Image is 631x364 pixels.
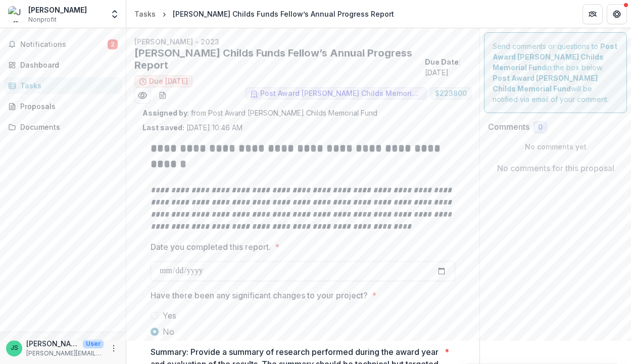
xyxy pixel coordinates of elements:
[607,4,627,24] button: Get Help
[83,339,104,348] p: User
[151,241,271,253] p: Date you completed this report.
[26,338,79,349] p: [PERSON_NAME]
[20,101,114,112] div: Proposals
[108,342,120,354] button: More
[130,7,398,21] nav: breadcrumb
[488,122,529,132] h2: Comments
[493,42,617,72] strong: Post Award [PERSON_NAME] Childs Memorial Fund
[4,119,122,135] a: Documents
[435,89,467,98] span: $ 223800
[20,60,114,70] div: Dashboard
[26,349,104,358] p: [PERSON_NAME][EMAIL_ADDRESS][DOMAIN_NAME][US_STATE]
[583,4,603,24] button: Partners
[28,5,87,15] div: [PERSON_NAME]
[134,36,471,47] p: [PERSON_NAME] - 2023
[4,57,122,73] a: Dashboard
[425,58,459,66] strong: Due Date
[8,6,24,22] img: Jeffrey Swan
[142,123,184,132] strong: Last saved:
[28,15,57,24] span: Nonprofit
[20,40,108,49] span: Notifications
[538,123,543,132] span: 0
[4,98,122,115] a: Proposals
[142,109,187,117] strong: Assigned by
[173,9,394,19] div: [PERSON_NAME] Childs Funds Fellow’s Annual Progress Report
[260,89,422,98] span: Post Award [PERSON_NAME] Childs Memorial Fund
[4,36,122,53] button: Notifications2
[134,87,151,103] button: Preview 3f5afc48-5848-4cdf-aa3d-01043df204aa.pdf
[20,80,114,91] div: Tasks
[488,141,623,152] p: No comments yet
[163,309,176,322] span: Yes
[142,122,242,133] p: [DATE] 10:46 AM
[493,74,598,93] strong: Post Award [PERSON_NAME] Childs Memorial Fund
[142,108,463,118] p: : from Post Award [PERSON_NAME] Childs Memorial Fund
[20,122,114,132] div: Documents
[149,77,188,86] span: Due [DATE]
[108,4,122,24] button: Open entity switcher
[108,39,118,49] span: 2
[484,32,627,113] div: Send comments or questions to in the box below. will be notified via email of your comment.
[497,162,614,174] p: No comments for this proposal
[134,47,421,71] h2: [PERSON_NAME] Childs Funds Fellow’s Annual Progress Report
[4,77,122,94] a: Tasks
[134,9,156,19] div: Tasks
[163,326,174,338] span: No
[11,345,18,351] div: Jeffrey Swan
[151,289,368,301] p: Have there been any significant changes to your project?
[425,57,471,78] p: : [DATE]
[130,7,160,21] a: Tasks
[155,87,171,103] button: download-word-button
